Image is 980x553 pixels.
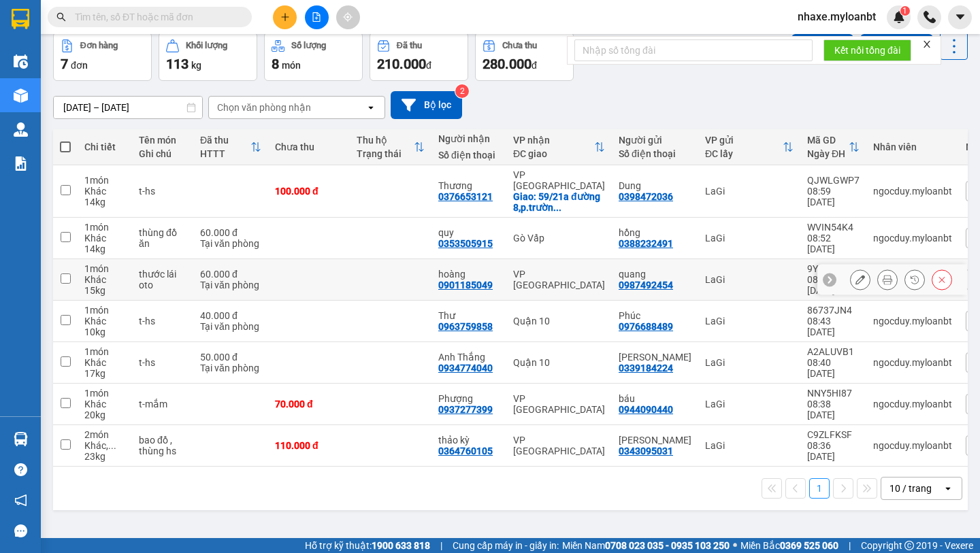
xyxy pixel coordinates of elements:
div: 0901185049 [438,280,493,290]
span: ... [108,440,116,451]
img: warehouse-icon [14,122,28,137]
strong: 0369 525 060 [780,540,838,551]
div: 2 món [84,429,125,440]
div: ngocduy.myloanbt [873,233,952,244]
div: Đơn hàng [80,41,118,50]
div: 0987492454 [619,280,673,290]
span: 280.000 [483,56,532,72]
div: 86737JN4 [807,305,860,316]
button: Đã thu210.000đ [370,32,468,81]
div: 1 món [84,346,125,357]
div: 20 kg [84,409,125,420]
div: Người nhận [438,133,500,144]
div: Chị Linh [619,435,691,446]
div: 40.000 đ [200,310,261,321]
span: question-circle [14,463,27,476]
div: LaGi [705,186,794,197]
div: 08:52 [DATE] [807,233,860,254]
div: HTTT [200,148,250,159]
div: ĐC giao [513,148,594,159]
div: LaGi [705,399,794,409]
div: Quận 10 [513,316,605,326]
span: search [56,12,66,22]
div: 60.000 đ [200,269,261,280]
div: VP [GEOGRAPHIC_DATA] [513,169,605,191]
button: Chưa thu280.000đ [475,32,574,81]
div: VP [GEOGRAPHIC_DATA] [513,435,605,456]
div: VP [GEOGRAPHIC_DATA] [513,393,605,415]
div: WVIN54K4 [807,222,860,233]
div: 08:59 [DATE] [807,186,860,207]
span: đơn [71,60,88,71]
span: 8 [272,56,279,72]
img: solution-icon [14,156,28,171]
div: Khác [84,357,125,368]
img: warehouse-icon [14,432,28,446]
div: Quận 10 [513,357,605,368]
div: 0339184224 [619,363,673,373]
div: 0963759858 [438,321,493,332]
div: VP gửi [705,135,783,146]
button: 1 [809,478,830,499]
input: Select a date range. [54,97,202,118]
div: LaGi [705,440,794,451]
div: 14 kg [84,244,125,254]
div: 17 kg [84,368,125,379]
div: 23 kg [84,451,125,462]
div: ĐC lấy [705,148,783,159]
div: Đã thu [397,41,422,50]
span: ... [553,202,561,213]
div: 0944090440 [619,404,673,415]
div: A2ALUVB1 [807,346,860,357]
span: Cung cấp máy in - giấy in: [453,538,559,553]
div: 14 kg [84,197,125,207]
span: nhaxe.myloanbt [787,8,887,25]
div: Tại văn phòng [200,321,261,332]
div: 1 món [84,175,125,186]
div: thùng đồ ăn [139,227,186,249]
div: Gò Vấp [513,233,605,244]
div: 9Y9EUWXV [807,263,860,274]
div: quy [438,227,500,238]
div: Khác [84,316,125,326]
span: close [922,39,932,49]
div: Số điện thoại [438,150,500,161]
div: 08:38 [DATE] [807,399,860,420]
div: 08:43 [DATE] [807,316,860,337]
div: 0937277399 [438,404,493,415]
span: 113 [166,56,189,72]
span: đ [426,60,431,71]
div: quang [619,269,691,280]
div: 0343095031 [619,446,673,456]
div: bao đồ , thùng hs [139,435,186,456]
img: icon-new-feature [893,11,905,23]
div: ngocduy.myloanbt [873,399,952,409]
button: caret-down [948,5,972,29]
div: QJWLGWP7 [807,175,860,186]
th: Toggle SortBy [350,129,431,165]
div: Số lượng [291,41,326,50]
button: Số lượng8món [264,32,363,81]
div: 0976688489 [619,321,673,332]
div: 0364760105 [438,446,493,456]
span: copyright [904,541,914,550]
div: Khác, Khác [84,440,125,451]
div: 0376653121 [438,191,493,202]
button: file-add [305,5,329,29]
div: Chọn văn phòng nhận [217,101,311,114]
span: kg [191,60,201,71]
div: 0388232491 [619,238,673,249]
span: Miền Nam [562,538,730,553]
button: Khối lượng113kg [159,32,257,81]
div: Chưa thu [275,141,343,152]
div: Khác [84,399,125,409]
div: t-hs [139,316,186,326]
div: LaGi [705,233,794,244]
span: message [14,524,27,537]
div: Anh Thắng [438,352,500,363]
span: món [282,60,301,71]
div: Chi tiết [84,141,125,152]
div: t-mắm [139,399,186,409]
div: báu [619,393,691,404]
div: Tên món [139,135,186,146]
